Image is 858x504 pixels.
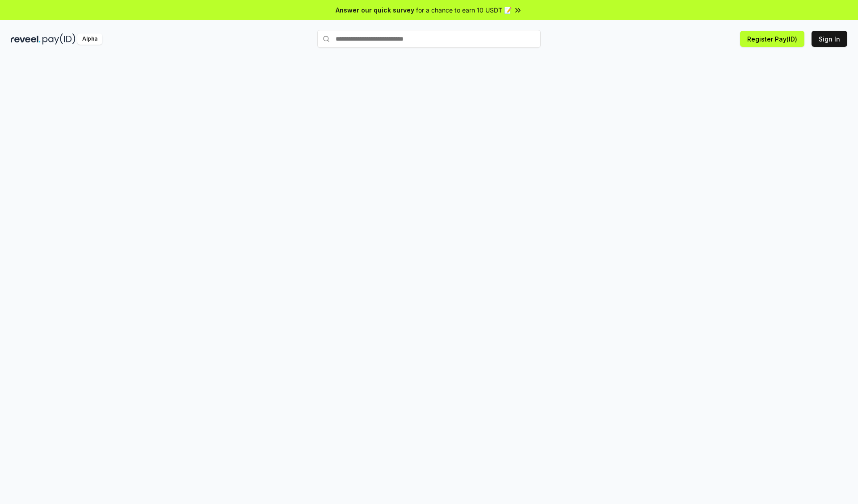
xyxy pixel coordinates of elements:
span: for a chance to earn 10 USDT 📝 [416,5,512,15]
button: Register Pay(ID) [740,31,804,47]
div: Alpha [77,33,102,45]
img: pay_id [42,33,76,45]
img: reveel_dark [11,33,41,45]
span: Answer our quick survey [336,5,414,15]
button: Sign In [812,31,847,47]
